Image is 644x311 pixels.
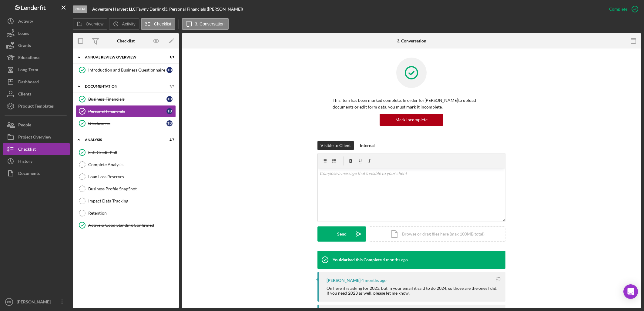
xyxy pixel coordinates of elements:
[320,141,351,150] div: Visible to Client
[141,18,175,30] button: Checklist
[163,138,174,142] div: 2 / 7
[18,76,39,89] div: Dashboard
[3,39,70,52] button: Grants
[76,207,176,219] a: Retention
[18,143,36,157] div: Checklist
[76,117,176,129] a: DisclosuresTD
[3,296,70,308] button: KR[PERSON_NAME]
[3,88,70,100] button: Clients
[18,64,38,77] div: Long-Term
[76,64,176,76] a: Introduction and Business QuestionnaireTD
[3,100,70,112] button: Product Templates
[361,278,387,283] time: 2025-05-07 17:06
[3,119,70,131] button: People
[86,22,103,26] label: Overview
[327,286,499,296] div: On here it is asking for 2023, but in your email it said to do 2024, so those are the ones I did....
[3,167,70,179] button: Documents
[76,105,176,117] a: Personal FinancialsTD
[380,114,443,126] button: Mark Incomplete
[18,15,33,29] div: Activity
[76,219,176,231] a: Active & Good Standing Confirmed
[397,38,426,43] div: 3. Conversation
[85,55,159,59] div: Annual Review Overview
[76,195,176,207] a: Impact Data Tracking
[88,174,176,179] div: Loan Loss Reserves
[76,171,176,183] a: Loan Loss Reserves
[88,109,166,114] div: Personal Financials
[3,155,70,167] button: History
[166,96,173,102] div: T D
[76,93,176,105] a: Business FinancialsTD
[337,226,347,242] div: Send
[395,114,428,126] div: Mark Incomplete
[18,27,29,41] div: Loans
[18,52,41,65] div: Educational
[317,226,366,242] button: Send
[88,186,176,191] div: Business Profile SnapShot
[3,52,70,64] button: Educational
[166,67,173,73] div: T D
[76,146,176,159] a: Soft Credit Pull
[85,85,159,88] div: Documentation
[3,143,70,155] button: Checklist
[3,131,70,143] button: Project Overview
[15,296,55,309] div: [PERSON_NAME]
[92,6,136,12] b: Adventure Harvest LLC
[7,300,11,304] text: KR
[3,64,70,76] button: Long-Term
[383,257,408,262] time: 2025-05-07 23:53
[88,68,166,72] div: Introduction and Business Questionnaire
[122,22,135,26] label: Activity
[609,3,627,15] div: Complete
[88,97,166,102] div: Business Financials
[18,167,40,181] div: Documents
[117,38,135,43] div: Checklist
[18,100,54,114] div: Product Templates
[603,3,641,15] button: Complete
[76,159,176,171] a: Complete Analysis
[317,141,354,150] button: Visible to Client
[73,18,107,30] button: Overview
[88,162,176,167] div: Complete Analysis
[623,284,638,299] div: Open Intercom Messenger
[182,18,229,30] button: 3. Conversation
[333,97,490,111] p: This item has been marked complete. In order for [PERSON_NAME] to upload documents or edit form d...
[18,155,32,169] div: History
[88,121,166,126] div: Disclosures
[166,108,173,114] div: T D
[18,119,31,132] div: People
[3,27,70,39] button: Loans
[3,15,70,27] button: Activity
[18,131,51,145] div: Project Overview
[76,183,176,195] a: Business Profile SnapShot
[109,18,139,30] button: Activity
[163,55,174,59] div: 1 / 1
[327,278,361,283] div: [PERSON_NAME]
[88,223,176,228] div: Active & Good Standing Confirmed
[195,22,225,26] label: 3. Conversation
[88,150,176,155] div: Soft Credit Pull
[137,7,165,12] div: Tawny Darling |
[333,257,382,262] div: You Marked this Complete
[166,120,173,126] div: T D
[18,88,31,102] div: Clients
[18,39,31,53] div: Grants
[165,7,243,12] div: 3. Personal Financials ([PERSON_NAME])
[88,211,176,216] div: Retention
[154,22,171,26] label: Checklist
[3,76,70,88] button: Dashboard
[92,7,137,12] div: |
[360,141,375,150] div: Internal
